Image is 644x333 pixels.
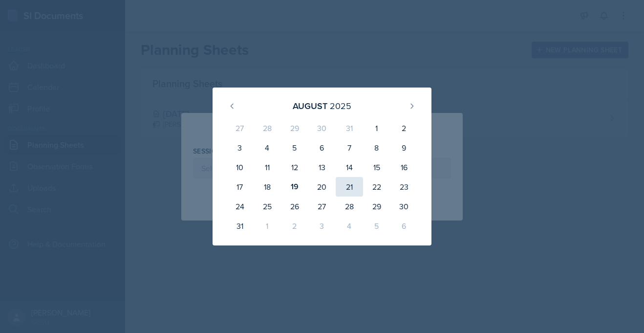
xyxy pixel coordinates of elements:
[363,197,390,216] div: 29
[336,177,363,197] div: 21
[390,197,418,216] div: 30
[293,99,327,112] div: August
[336,216,363,236] div: 4
[390,138,418,157] div: 9
[281,138,308,157] div: 5
[336,197,363,216] div: 28
[281,216,308,236] div: 2
[254,177,281,197] div: 18
[308,157,336,177] div: 13
[330,99,351,112] div: 2025
[363,118,390,138] div: 1
[308,177,336,197] div: 20
[308,138,336,157] div: 6
[254,197,281,216] div: 25
[254,118,281,138] div: 28
[363,216,390,236] div: 5
[226,197,254,216] div: 24
[254,216,281,236] div: 1
[390,157,418,177] div: 16
[308,216,336,236] div: 3
[281,157,308,177] div: 12
[226,118,254,138] div: 27
[390,118,418,138] div: 2
[254,138,281,157] div: 4
[226,138,254,157] div: 3
[281,177,308,197] div: 19
[308,197,336,216] div: 27
[254,157,281,177] div: 11
[363,138,390,157] div: 8
[308,118,336,138] div: 30
[390,216,418,236] div: 6
[226,157,254,177] div: 10
[281,118,308,138] div: 29
[336,138,363,157] div: 7
[363,157,390,177] div: 15
[226,177,254,197] div: 17
[390,177,418,197] div: 23
[226,216,254,236] div: 31
[336,118,363,138] div: 31
[363,177,390,197] div: 22
[281,197,308,216] div: 26
[336,157,363,177] div: 14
